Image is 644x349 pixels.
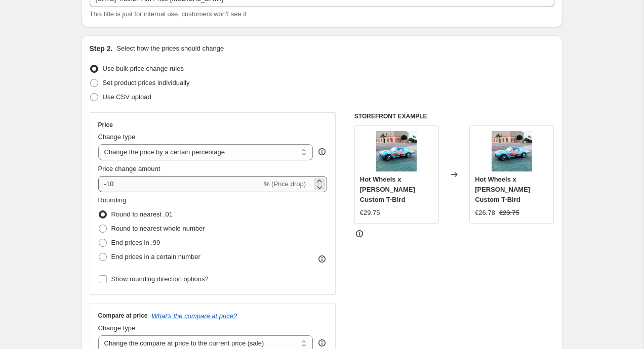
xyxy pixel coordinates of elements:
[354,112,554,120] h6: STOREFRONT EXAMPLE
[90,43,113,54] h2: Step 2.
[499,208,519,218] strike: €29.75
[98,324,136,332] span: Change type
[98,176,262,192] input: -15
[111,225,205,232] span: Round to nearest whole number
[98,121,113,129] h3: Price
[111,210,173,218] span: Round to nearest .01
[376,131,417,171] img: oujxsid8xibvm0c5iuus_80x.jpg
[264,180,306,188] span: % (Price drop)
[98,165,160,172] span: Price change amount
[360,176,415,203] span: Hot Wheels x [PERSON_NAME] Custom T-Bird
[317,147,327,157] div: help
[98,196,127,204] span: Rounding
[90,10,247,18] span: This title is just for internal use, customers won't see it
[475,208,495,218] div: €26.78
[98,133,136,141] span: Change type
[111,275,209,283] span: Show rounding direction options?
[103,93,151,101] span: Use CSV upload
[475,176,530,203] span: Hot Wheels x [PERSON_NAME] Custom T-Bird
[360,208,380,218] div: €29.75
[111,239,160,246] span: End prices in .99
[152,312,237,320] button: What's the compare at price?
[98,312,148,320] h3: Compare at price
[103,65,184,72] span: Use bulk price change rules
[116,43,224,54] p: Select how the prices should change
[492,131,532,171] img: oujxsid8xibvm0c5iuus_80x.jpg
[103,79,190,86] span: Set product prices individually
[111,253,200,260] span: End prices in a certain number
[317,338,327,348] div: help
